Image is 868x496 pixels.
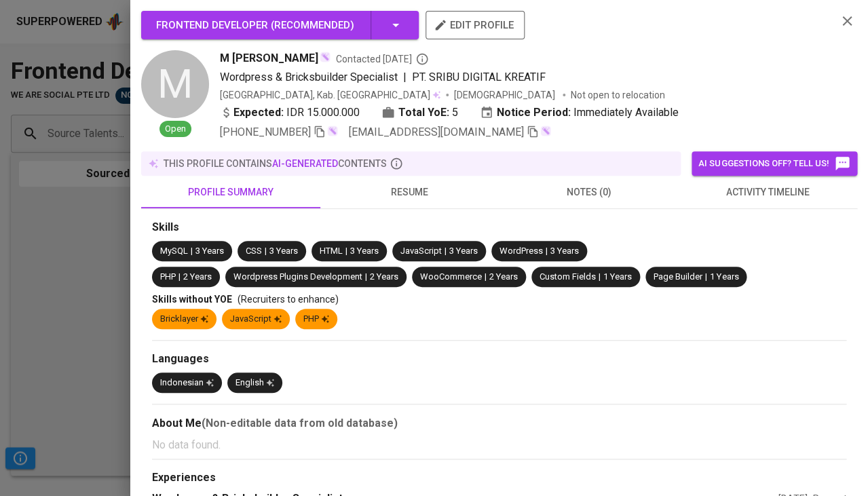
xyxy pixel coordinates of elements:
span: WooCommerce [420,271,482,282]
b: Expected: [233,104,284,121]
span: Skills without YOE [152,294,232,305]
div: Experiences [152,470,846,486]
img: magic_wand.svg [540,126,551,136]
div: Languages [152,351,846,367]
span: 1 Years [603,271,632,282]
span: PT. SRIBU DIGITAL KREATIF [412,71,546,83]
span: [DEMOGRAPHIC_DATA] [454,88,557,102]
span: | [403,69,407,85]
p: this profile contains contents [164,157,387,170]
div: JavaScript [230,313,282,326]
span: Page Builder [654,271,702,282]
svg: By Batam recruiter [415,52,429,66]
a: edit profile [426,19,525,30]
span: Wordpress Plugins Development [233,271,362,282]
span: activity timeline [686,184,849,201]
span: AI-generated [272,158,338,169]
span: Custom Fields [540,271,596,282]
span: Contacted [DATE] [336,52,429,66]
img: magic_wand.svg [327,126,338,136]
span: | [445,245,447,258]
div: M [141,50,209,118]
span: 2 Years [370,271,398,282]
img: magic_wand.svg [320,52,331,62]
div: [GEOGRAPHIC_DATA], Kab. [GEOGRAPHIC_DATA] [220,88,440,102]
span: WordPress [499,246,543,256]
span: [EMAIL_ADDRESS][DOMAIN_NAME] [349,126,524,138]
span: 3 Years [350,246,379,256]
button: Frontend Developer (Recommended) [141,11,419,39]
p: Not open to relocation [571,88,665,102]
div: PHP [303,313,329,326]
span: Open [159,123,191,136]
span: JavaScript [400,246,442,256]
span: AI suggestions off? Tell us! [698,155,850,172]
button: edit profile [426,11,525,39]
div: Bricklayer [160,313,208,326]
span: | [546,245,548,258]
span: | [178,271,181,284]
span: CSS [246,246,262,256]
div: IDR 15.000.000 [220,104,360,121]
div: Indonesian [160,377,214,389]
span: profile summary [149,184,312,201]
span: 3 Years [269,246,298,256]
span: (Recruiters to enhance) [238,294,339,305]
span: | [345,245,347,258]
b: Total YoE: [398,104,449,121]
span: | [599,271,601,284]
span: | [705,271,707,284]
span: notes (0) [508,184,671,201]
span: 5 [452,104,458,121]
span: edit profile [436,16,514,34]
span: resume [328,184,491,201]
span: Frontend Developer ( Recommended ) [156,19,354,31]
span: 3 Years [195,246,224,256]
div: Immediately Available [480,104,679,121]
span: 3 Years [550,246,579,256]
b: (Non-editable data from old database) [202,417,398,430]
span: [PHONE_NUMBER] [220,126,311,138]
span: | [265,245,267,258]
span: MySQL [160,246,188,256]
p: No data found. [152,437,846,453]
span: Wordpress & Bricksbuilder Specialist [220,71,398,83]
div: English [235,377,274,389]
span: | [191,245,193,258]
div: Skills [152,220,846,235]
span: 3 Years [449,246,478,256]
span: | [365,271,367,284]
span: M [PERSON_NAME] [220,50,318,66]
span: | [485,271,487,284]
span: PHP [160,271,176,282]
div: About Me [152,415,846,432]
span: 2 Years [183,271,212,282]
b: Notice Period: [497,104,571,121]
span: 2 Years [489,271,518,282]
button: AI suggestions off? Tell us! [692,151,857,176]
span: HTML [320,246,343,256]
span: 1 Years [710,271,738,282]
